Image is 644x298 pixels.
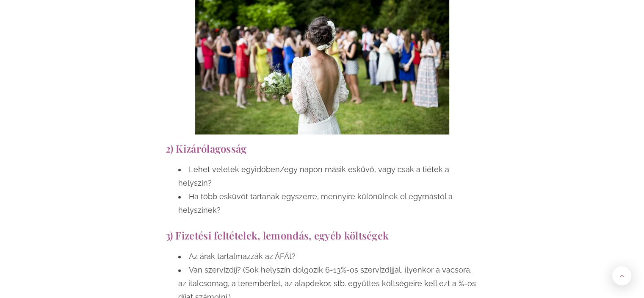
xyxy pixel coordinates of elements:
[166,230,479,241] h2: 3) Fizetési feltételek, lemondás, egyéb költségek
[166,143,479,154] h2: 2) Kizárólagosság
[178,163,479,190] li: Lehet veletek egyidőben/egy napon másik esküvő, vagy csak a tiétek a helyszín?
[178,190,479,217] li: Ha több esküvőt tartanak egyszerre, mennyire különülnek el egymástól a helyszínek?
[178,250,479,263] li: Az árak tartalmazzák az ÁFÁt?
